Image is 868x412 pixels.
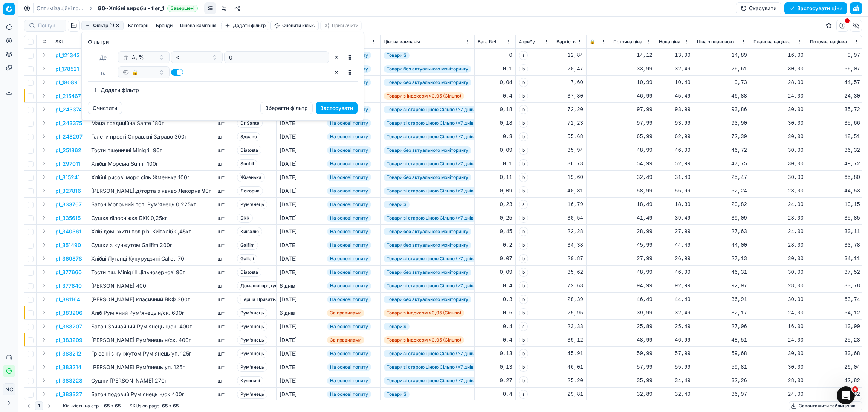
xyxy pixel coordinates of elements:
[88,84,144,96] button: Додати фільтр
[316,102,358,114] button: Застосувати
[852,386,858,392] span: 4
[260,102,313,114] button: Зберегти фільтр
[176,53,179,61] span: <
[88,38,358,46] label: Фiльтри
[100,69,106,76] span: та
[132,53,144,61] span: Δ, %
[88,102,122,114] button: Очистити
[837,386,855,404] iframe: Intercom live chat
[99,54,107,61] span: Де
[132,69,138,76] span: 🔒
